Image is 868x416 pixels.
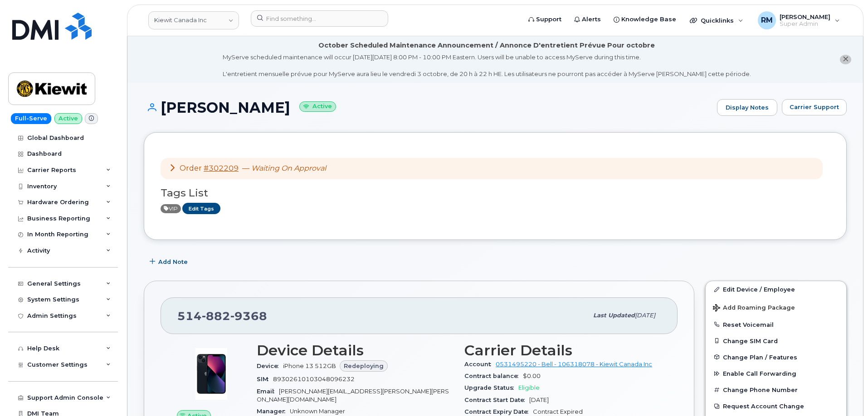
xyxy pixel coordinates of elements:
span: Active [161,204,181,213]
img: image20231002-3703462-1ig824h.jpeg [184,347,239,401]
span: Manager [257,408,290,415]
span: Contract Start Date [464,397,529,403]
span: Order [180,164,202,172]
span: Contract balance [464,373,523,379]
span: Redeploying [344,362,384,370]
span: 89302610103048096232 [273,376,355,383]
span: Unknown Manager [290,408,345,415]
span: Add Note [158,258,188,266]
span: Contract Expired [533,408,583,415]
span: Device [257,363,283,369]
button: Carrier Support [782,99,847,115]
span: Eligible [518,384,540,391]
a: #302209 [204,164,239,172]
span: 514 [177,309,267,323]
button: Reset Voicemail [706,316,846,333]
a: 0531495220 - Bell - 106318078 - Kiewit Canada Inc [496,361,652,368]
span: Enable Call Forwarding [723,370,796,377]
span: Last updated [593,312,635,319]
a: Edit Device / Employee [706,281,846,297]
button: Add Roaming Package [706,298,846,316]
div: October Scheduled Maintenance Announcement / Annonce D'entretient Prévue Pour octobre [318,41,655,50]
button: Add Note [144,253,195,270]
span: SIM [257,376,273,383]
span: iPhone 13 512GB [283,363,336,369]
button: Change Phone Number [706,382,846,398]
span: 882 [202,309,230,323]
h1: [PERSON_NAME] [144,100,712,115]
a: Edit Tags [182,203,220,214]
a: Display Notes [717,99,777,116]
span: Change Plan / Features [723,354,797,360]
h3: Device Details [257,342,454,359]
span: $0.00 [523,373,541,379]
button: Request Account Change [706,398,846,414]
div: MyServe scheduled maintenance will occur [DATE][DATE] 8:00 PM - 10:00 PM Eastern. Users will be u... [223,53,751,78]
h3: Tags List [161,187,830,199]
button: Enable Call Forwarding [706,365,846,382]
span: Carrier Support [790,103,839,111]
span: — [242,164,326,172]
h3: Carrier Details [464,342,661,359]
iframe: Messenger Launcher [829,377,861,409]
span: Add Roaming Package [713,304,795,313]
small: Active [299,101,336,112]
em: Waiting On Approval [251,164,326,172]
span: [DATE] [529,397,549,403]
button: Change SIM Card [706,333,846,349]
span: Upgrade Status [464,384,518,391]
span: [DATE] [635,312,655,319]
span: Email [257,388,279,395]
button: Change Plan / Features [706,349,846,365]
span: Account [464,361,496,368]
span: 9368 [230,309,267,323]
button: close notification [840,55,851,64]
span: Contract Expiry Date [464,408,533,415]
span: [PERSON_NAME][EMAIL_ADDRESS][PERSON_NAME][PERSON_NAME][DOMAIN_NAME] [257,388,449,403]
